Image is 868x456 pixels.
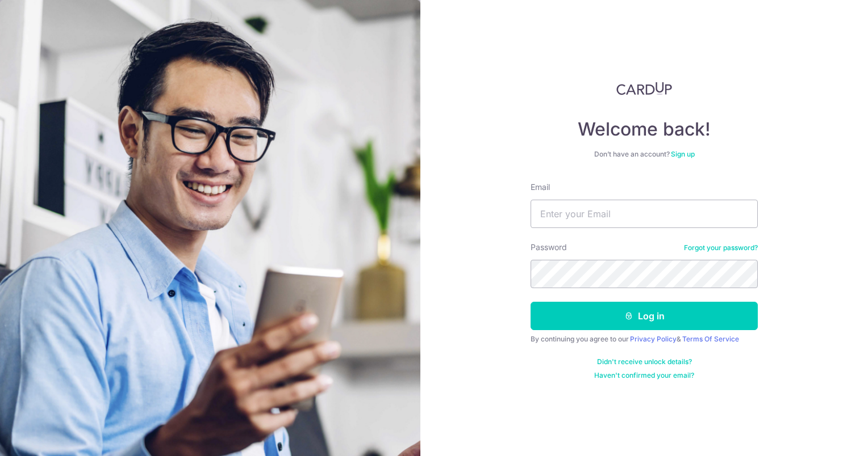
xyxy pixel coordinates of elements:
button: Log in [531,302,758,330]
a: Terms Of Service [682,335,739,343]
a: Privacy Policy [630,335,677,343]
label: Password [531,242,567,253]
h4: Welcome back! [531,118,758,141]
a: Didn't receive unlock details? [597,357,692,366]
label: Email [531,181,550,193]
a: Forgot your password? [684,243,758,252]
a: Haven't confirmed your email? [594,371,694,380]
div: Don’t have an account? [531,150,758,159]
a: Sign up [671,150,695,158]
div: By continuing you agree to our & [531,335,758,344]
img: CardUp Logo [616,82,672,95]
input: Enter your Email [531,200,758,228]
